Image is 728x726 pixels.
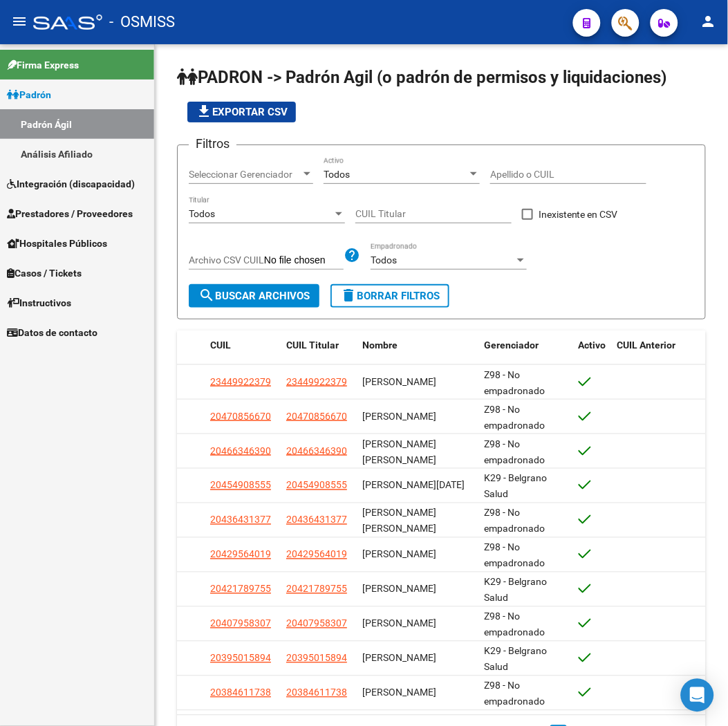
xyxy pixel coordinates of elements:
span: Integración (discapacidad) [7,176,135,192]
span: Padrón [7,87,51,102]
span: 20436431377 [210,514,271,525]
datatable-header-cell: Nombre [357,331,478,360]
span: CUIL Anterior [617,339,676,351]
span: [PERSON_NAME] [362,376,436,387]
span: 20429564019 [210,549,271,560]
mat-icon: person [700,13,717,30]
mat-icon: search [198,287,215,304]
span: [PERSON_NAME] [362,687,436,698]
span: 20429564019 [286,549,347,560]
datatable-header-cell: CUIL [205,331,281,360]
input: Archivo CSV CUIL [264,254,344,267]
span: 23449922379 [286,376,347,387]
span: Z98 - No empadronado [484,611,545,638]
mat-icon: file_download [196,103,212,120]
span: Prestadores / Proveedores [7,206,133,221]
span: - OSMISS [109,7,175,37]
h3: Filtros [189,134,236,153]
span: 20421789755 [286,584,347,595]
span: [PERSON_NAME] [362,653,436,664]
span: Exportar CSV [196,106,288,118]
mat-icon: delete [340,287,357,304]
span: 20466346390 [286,445,347,456]
span: Z98 - No empadronado [484,542,545,569]
span: Z98 - No empadronado [484,508,545,534]
span: 20407958307 [210,618,271,629]
span: K29 - Belgrano Salud [484,473,547,500]
mat-icon: help [344,247,360,263]
span: 23449922379 [210,376,271,387]
span: Hospitales Públicos [7,236,107,251]
span: 20454908555 [286,480,347,491]
span: [PERSON_NAME] [362,549,436,560]
span: Z98 - No empadronado [484,404,545,431]
span: Datos de contacto [7,325,97,340]
span: [PERSON_NAME] [362,411,436,422]
span: 20407958307 [286,618,347,629]
span: 20466346390 [210,445,271,456]
span: Archivo CSV CUIL [189,254,264,266]
datatable-header-cell: CUIL Anterior [612,331,706,360]
span: [PERSON_NAME] [PERSON_NAME] [362,508,436,534]
span: 20384611738 [286,687,347,698]
datatable-header-cell: Activo [573,331,612,360]
span: Gerenciador [484,339,539,351]
span: CUIL Titular [286,339,339,351]
span: [PERSON_NAME] [362,584,436,595]
span: Seleccionar Gerenciador [189,169,301,180]
span: Instructivos [7,295,71,310]
span: 20436431377 [286,514,347,525]
span: 20395015894 [286,653,347,664]
button: Exportar CSV [187,102,296,122]
div: Open Intercom Messenger [681,679,714,712]
span: 20470856670 [210,411,271,422]
span: Z98 - No empadronado [484,680,545,707]
span: Todos [189,208,215,219]
span: Todos [371,254,397,266]
span: Inexistente en CSV [539,206,618,223]
span: Activo [579,339,606,351]
span: [PERSON_NAME] [PERSON_NAME] [362,438,436,465]
span: CUIL [210,339,231,351]
button: Borrar Filtros [330,284,449,308]
span: [PERSON_NAME][DATE] [362,480,465,491]
span: Firma Express [7,57,79,73]
span: Borrar Filtros [340,290,440,302]
span: Nombre [362,339,398,351]
span: 20384611738 [210,687,271,698]
span: [PERSON_NAME] [362,618,436,629]
span: Z98 - No empadronado [484,369,545,396]
span: K29 - Belgrano Salud [484,577,547,604]
span: Buscar Archivos [198,290,310,302]
button: Buscar Archivos [189,284,319,308]
mat-icon: menu [11,13,28,30]
span: Todos [324,169,350,180]
datatable-header-cell: CUIL Titular [281,331,357,360]
span: 20421789755 [210,584,271,595]
span: PADRON -> Padrón Agil (o padrón de permisos y liquidaciones) [177,68,667,87]
span: 20454908555 [210,480,271,491]
span: Casos / Tickets [7,266,82,281]
span: 20395015894 [210,653,271,664]
span: K29 - Belgrano Salud [484,646,547,673]
datatable-header-cell: Gerenciador [478,331,572,360]
span: 20470856670 [286,411,347,422]
span: Z98 - No empadronado [484,438,545,465]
